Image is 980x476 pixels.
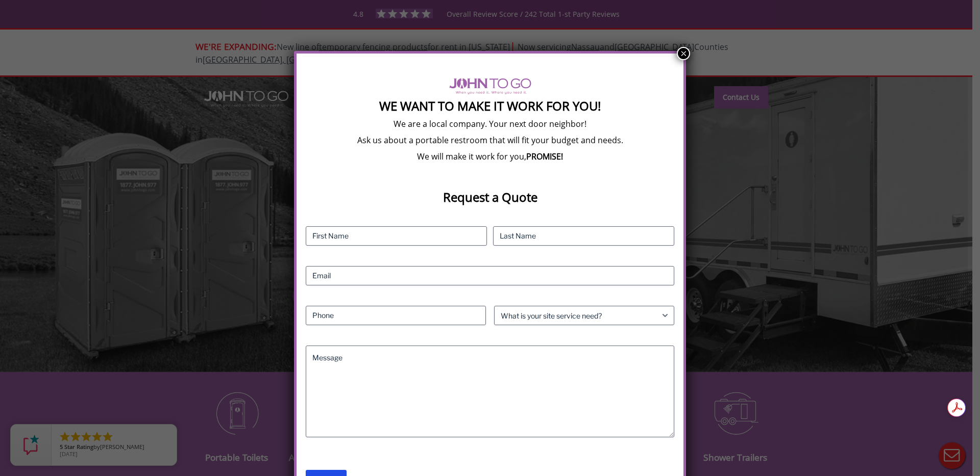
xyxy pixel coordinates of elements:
p: We will make it work for you, [306,151,674,162]
input: Last Name [493,226,674,246]
p: We are a local company. Your next door neighbor! [306,118,674,129]
strong: Request a Quote [443,189,537,205]
input: Phone [306,306,486,325]
b: PROMISE! [526,151,563,162]
button: Close [677,47,690,60]
input: Email [306,266,674,285]
p: Ask us about a portable restroom that will fit your budget and needs. [306,135,674,146]
input: First Name [306,226,487,246]
img: logo of viptogo [449,78,531,94]
strong: We Want To Make It Work For You! [379,97,601,114]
